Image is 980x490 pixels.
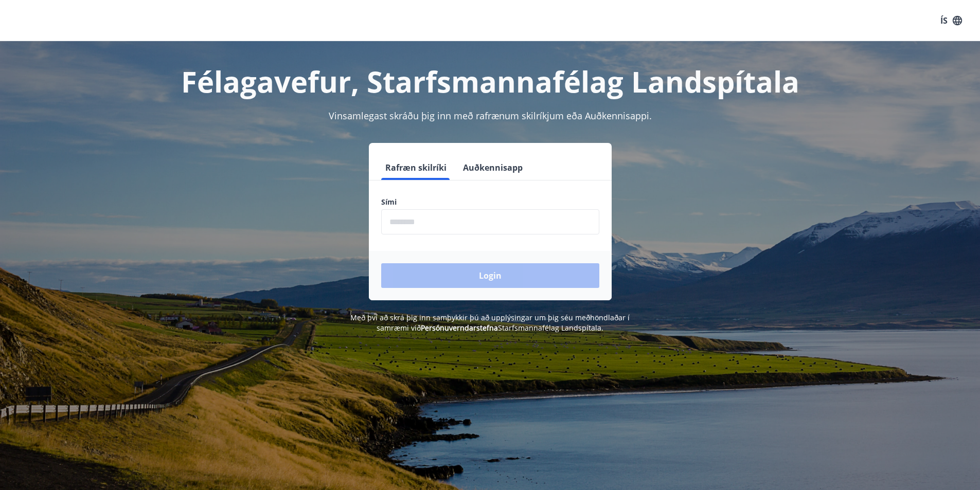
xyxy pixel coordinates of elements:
span: Með því að skrá þig inn samþykkir þú að upplýsingar um þig séu meðhöndlaðar í samræmi við Starfsm... [350,313,630,333]
button: Auðkennisapp [459,155,527,180]
h1: Félagavefur, Starfsmannafélag Landspítala [132,62,848,101]
button: Rafræn skilríki [381,155,451,180]
span: Vinsamlegast skráðu þig inn með rafrænum skilríkjum eða Auðkennisappi. [329,110,652,122]
label: Sími [381,197,599,207]
button: ÍS [935,11,968,30]
a: Persónuverndarstefna [421,323,498,333]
